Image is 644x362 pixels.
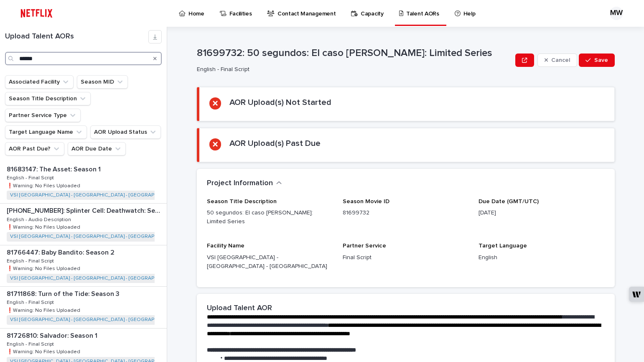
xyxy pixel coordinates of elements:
[17,5,56,22] img: ifQbXi3ZQGMSEF7WDB7W
[7,306,82,314] p: ❗️Warning: No Files Uploaded
[10,234,179,240] a: VSI [GEOGRAPHIC_DATA] - [GEOGRAPHIC_DATA] - [GEOGRAPHIC_DATA]
[7,223,82,230] p: ❗️Warning: No Files Uploaded
[207,209,333,226] p: 50 segundos: El caso [PERSON_NAME]: Limited Series
[551,57,570,63] span: Cancel
[90,125,161,139] button: AOR Upload Status
[229,138,321,148] h2: AOR Upload(s) Past Due
[77,75,128,89] button: Season MID
[207,179,282,188] button: Project Information
[7,298,56,306] p: English - Final Script
[610,7,623,20] div: MW
[343,199,389,204] span: Season Movie ID
[7,340,56,347] p: English - Final Script
[10,317,179,323] a: VSI [GEOGRAPHIC_DATA] - [GEOGRAPHIC_DATA] - [GEOGRAPHIC_DATA]
[343,209,468,217] p: 81699732
[579,54,614,67] button: Save
[5,142,64,156] button: AOR Past Due?
[343,253,468,262] p: Final Script
[7,215,73,223] p: English - Audio Description
[5,92,91,105] button: Season Title Description
[343,243,386,249] span: Partner Service
[207,253,333,271] p: VSI [GEOGRAPHIC_DATA] - [GEOGRAPHIC_DATA] - [GEOGRAPHIC_DATA]
[7,247,116,257] p: 81766447: Baby Bandito: Season 2
[7,173,56,181] p: English - Final Script
[7,181,82,189] p: ❗️Warning: No Files Uploaded
[479,209,604,217] p: [DATE]
[207,179,273,188] h2: Project Information
[479,253,604,262] p: English
[229,97,331,107] h2: AOR Upload(s) Not Started
[10,192,179,198] a: VSI [GEOGRAPHIC_DATA] - [GEOGRAPHIC_DATA] - [GEOGRAPHIC_DATA]
[7,347,82,355] p: ❗️Warning: No Files Uploaded
[197,47,512,59] p: 81699732: 50 segundos: El caso [PERSON_NAME]: Limited Series
[479,199,539,204] span: Due Date (GMT/UTC)
[207,304,272,313] h2: Upload Talent AOR
[7,205,165,215] p: [PHONE_NUMBER]: Splinter Cell: Deathwatch: Season 1
[594,57,608,63] span: Save
[5,125,87,139] button: Target Language Name
[537,54,578,67] button: Cancel
[68,142,126,156] button: AOR Due Date
[5,32,148,41] h1: Upload Talent AORs
[7,257,56,264] p: English - Final Script
[7,164,102,173] p: 81683147: The Asset: Season 1
[479,243,527,249] span: Target Language
[5,52,162,65] input: Search
[207,243,244,249] span: Facility Name
[7,264,82,272] p: ❗️Warning: No Files Uploaded
[10,275,179,281] a: VSI [GEOGRAPHIC_DATA] - [GEOGRAPHIC_DATA] - [GEOGRAPHIC_DATA]
[5,75,74,89] button: Associated Facility
[207,199,277,204] span: Season Title Description
[7,288,121,298] p: 81711868: Turn of the Tide: Season 3
[7,330,99,340] p: 81726810: Salvador: Season 1
[5,109,81,122] button: Partner Service Type
[197,66,509,73] p: English - Final Script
